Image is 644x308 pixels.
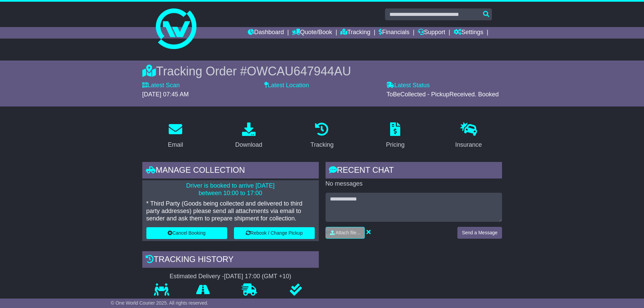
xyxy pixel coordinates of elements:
a: Settings [454,27,483,39]
p: No messages [326,180,502,188]
button: Cancel Booking [146,227,227,239]
button: Send a Message [457,227,502,239]
span: OWCAU647944AU [247,64,351,78]
a: Pricing [382,120,409,152]
a: Tracking [306,120,338,152]
a: Email [163,120,187,152]
a: Dashboard [248,27,284,39]
div: Email [168,140,183,149]
div: RECENT CHAT [326,162,502,180]
label: Latest Scan [142,82,180,89]
label: Latest Status [386,82,430,89]
span: ToBeCollected - PickupReceived. Booked [386,91,499,98]
div: Download [235,140,262,149]
span: © One World Courier 2025. All rights reserved. [111,300,209,306]
div: Tracking history [142,251,319,269]
a: Support [418,27,445,39]
button: Rebook / Change Pickup [234,227,315,239]
p: Driver is booked to arrive [DATE] between 10:00 to 17:00 [146,182,315,197]
span: [DATE] 07:45 AM [142,91,189,98]
a: Tracking [340,27,370,39]
div: [DATE] 17:00 (GMT +10) [224,273,291,280]
a: Insurance [451,120,486,152]
label: Latest Location [264,82,309,89]
a: Download [231,120,267,152]
div: Tracking Order # [142,64,502,78]
a: Quote/Book [292,27,332,39]
div: Tracking [310,140,333,149]
p: * Third Party (Goods being collected and delivered to third party addresses) please send all atta... [146,200,315,222]
div: Manage collection [142,162,319,180]
div: Estimated Delivery - [142,273,319,280]
div: Pricing [386,140,405,149]
div: Insurance [455,140,482,149]
a: Financials [379,27,409,39]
